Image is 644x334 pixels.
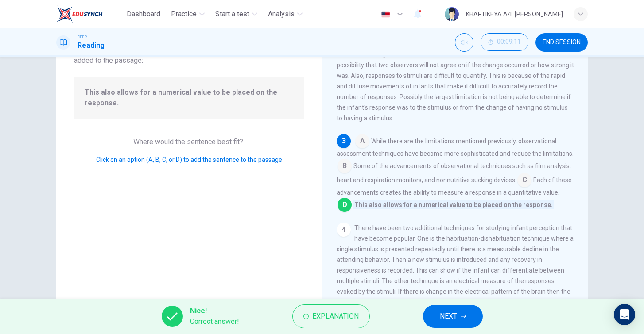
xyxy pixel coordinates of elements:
[56,5,103,23] img: EduSynch logo
[337,162,571,184] span: Some of the advancements of observational techniques such as film analysis, heart and respiration...
[423,305,483,328] button: NEXT
[171,9,197,19] span: Practice
[543,39,581,46] span: END SESSION
[445,7,459,21] img: Profile picture
[123,6,164,22] button: Dashboard
[481,33,528,51] button: 00:09:11
[614,304,635,325] div: Open Intercom Messenger
[466,9,563,19] div: KHARTIKEYA A/L [PERSON_NAME]
[517,173,531,187] span: C
[212,6,261,22] button: Start a test
[481,33,528,52] div: Hide
[337,223,351,237] div: 4
[127,9,160,19] span: Dashboard
[455,33,473,52] div: Unmute
[337,224,574,316] span: There have been two additional techniques for studying infant perception that have become popular...
[190,316,239,327] span: Correct answer!
[380,11,391,18] img: en
[96,156,282,163] span: Click on an option (A, B, C, or D) to add the sentence to the passage
[337,138,574,157] span: While there are the limitations mentioned previously, observational assessment techniques have be...
[167,6,208,22] button: Practice
[337,134,351,148] div: 3
[133,138,245,146] span: Where would the sentence best fit?
[353,200,554,209] span: This also allows for a numerical value to be placed on the response.
[264,6,306,22] button: Analysis
[292,304,370,328] button: Explanation
[215,9,249,19] span: Start a test
[78,40,105,51] h1: Reading
[78,34,87,40] span: CEFR
[338,198,352,212] span: D
[535,33,588,52] button: END SESSION
[497,38,521,46] span: 00:09:11
[85,87,294,108] span: This also allows for a numerical value to be placed on the response.
[268,9,295,19] span: Analysis
[338,159,352,173] span: B
[312,310,359,322] span: Explanation
[355,134,369,148] span: A
[56,5,123,23] a: EduSynch logo
[440,310,457,322] span: NEXT
[190,306,239,316] span: Nice!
